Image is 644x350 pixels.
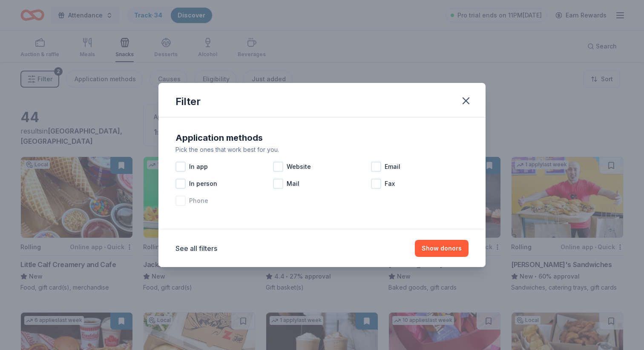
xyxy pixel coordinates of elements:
span: Phone [189,196,208,206]
span: Mail [287,179,299,189]
span: Email [385,162,400,172]
div: Pick the ones that work best for you. [175,145,469,155]
span: Website [287,162,311,172]
span: In app [189,162,208,172]
span: Fax [385,179,395,189]
button: See all filters [175,243,217,253]
button: Show donors [415,240,469,257]
div: Application methods [175,131,469,145]
span: In person [189,179,217,189]
div: Filter [175,95,201,108]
